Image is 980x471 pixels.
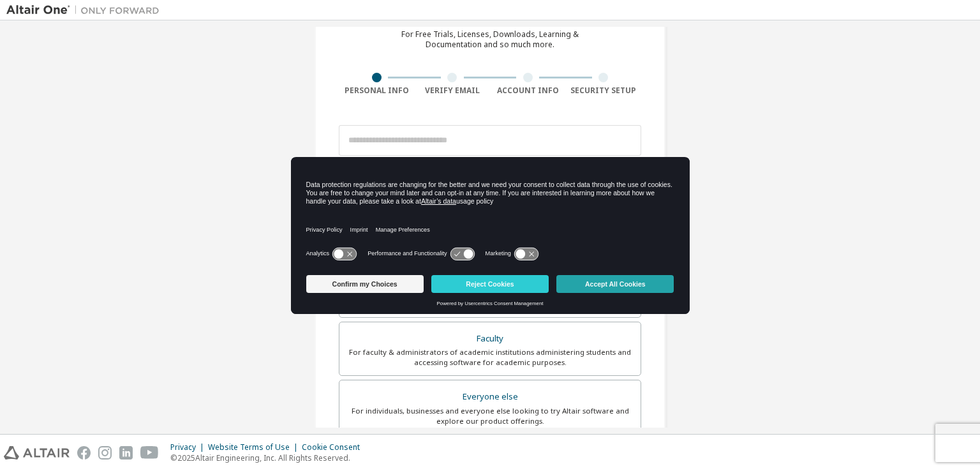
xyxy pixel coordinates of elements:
img: altair_logo.svg [4,446,70,460]
img: youtube.svg [140,446,159,460]
div: For Free Trials, Licenses, Downloads, Learning & Documentation and so much more. [401,29,579,50]
div: Website Terms of Use [208,442,302,452]
div: Cookie Consent [302,442,367,452]
p: © 2025 Altair Engineering, Inc. All Rights Reserved. [170,452,367,463]
div: Everyone else [347,388,633,406]
div: Privacy [170,442,208,452]
div: For faculty & administrators of academic institutions administering students and accessing softwa... [347,347,633,368]
img: linkedin.svg [119,446,133,460]
img: instagram.svg [98,446,112,460]
div: Security Setup [566,86,642,96]
div: Account Info [490,86,566,96]
div: Personal Info [339,86,415,96]
img: Altair One [6,4,166,17]
div: For individuals, businesses and everyone else looking to try Altair software and explore our prod... [347,406,633,426]
div: Verify Email [415,86,491,96]
img: facebook.svg [77,446,91,460]
div: Faculty [347,330,633,348]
